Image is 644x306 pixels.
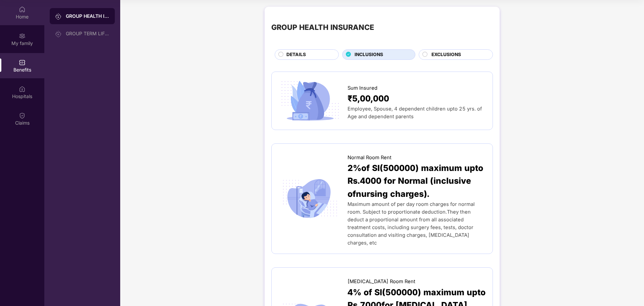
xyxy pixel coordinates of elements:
span: 2%of SI(500000) maximum upto Rs.4000 for Normal (inclusive ofnursing charges). [348,162,486,201]
img: svg+xml;base64,PHN2ZyBpZD0iQmVuZWZpdHMiIHhtbG5zPSJodHRwOi8vd3d3LnczLm9yZy8yMDAwL3N2ZyIgd2lkdGg9Ij... [19,59,26,66]
div: GROUP HEALTH INSURANCE [271,21,374,33]
img: svg+xml;base64,PHN2ZyB3aWR0aD0iMjAiIGhlaWdodD0iMjAiIHZpZXdCb3g9IjAgMCAyMCAyMCIgZmlsbD0ibm9uZSIgeG... [55,31,62,37]
span: Normal Room Rent [348,154,392,162]
span: Maximum amount of per day room charges for normal room. Subject to proportionate deduction.They t... [348,201,475,246]
img: icon [278,177,342,221]
span: Employee, Spouse, 4 dependent children upto 25 yrs. of Age and dependent parents [348,106,482,120]
img: svg+xml;base64,PHN2ZyBpZD0iQ2xhaW0iIHhtbG5zPSJodHRwOi8vd3d3LnczLm9yZy8yMDAwL3N2ZyIgd2lkdGg9IjIwIi... [19,112,26,119]
span: ₹5,00,000 [348,92,389,105]
div: GROUP TERM LIFE INSURANCE [66,31,109,36]
span: DETAILS [286,51,306,58]
img: svg+xml;base64,PHN2ZyB3aWR0aD0iMjAiIGhlaWdodD0iMjAiIHZpZXdCb3g9IjAgMCAyMCAyMCIgZmlsbD0ibm9uZSIgeG... [55,13,62,20]
img: icon [278,79,342,123]
img: svg+xml;base64,PHN2ZyBpZD0iSG9zcGl0YWxzIiB4bWxucz0iaHR0cDovL3d3dy53My5vcmcvMjAwMC9zdmciIHdpZHRoPS... [19,86,26,92]
span: Sum Insured [348,84,377,92]
img: svg+xml;base64,PHN2ZyB3aWR0aD0iMjAiIGhlaWdodD0iMjAiIHZpZXdCb3g9IjAgMCAyMCAyMCIgZmlsbD0ibm9uZSIgeG... [19,33,26,39]
img: svg+xml;base64,PHN2ZyBpZD0iSG9tZSIgeG1sbnM9Imh0dHA6Ly93d3cudzMub3JnLzIwMDAvc3ZnIiB3aWR0aD0iMjAiIG... [19,6,26,13]
span: INCLUSIONS [355,51,383,58]
div: GROUP HEALTH INSURANCE [66,13,109,19]
span: [MEDICAL_DATA] Room Rent [348,278,415,286]
span: EXCLUSIONS [431,51,461,58]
